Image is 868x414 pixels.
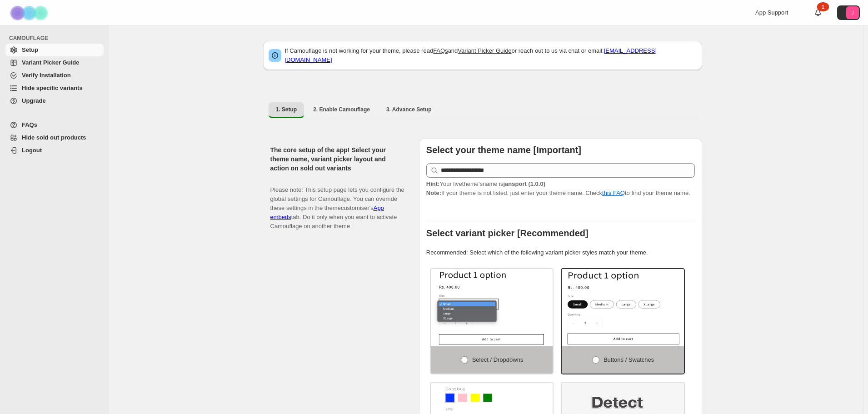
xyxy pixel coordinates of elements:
[426,145,581,155] b: Select your theme name [Important]
[503,180,545,187] strong: jansport (1.0.0)
[22,85,83,91] span: Hide specific variants
[426,190,441,196] strong: Note:
[426,180,545,187] span: Your live theme's name is
[270,176,404,231] p: Please note: This setup page lets you configure the global settings for Camouflage. You can overr...
[5,56,104,69] a: Variant Picker Guide
[22,147,42,154] span: Logout
[426,248,695,257] p: Recommended: Select which of the following variant picker styles match your theme.
[22,72,71,79] span: Verify Installation
[270,145,404,173] h2: The core setup of the app! Select your theme name, variant picker layout and action on sold out v...
[426,180,695,198] p: If your theme is not listed, just enter your theme name. Check to find your theme name.
[7,0,53,25] img: Camouflage
[9,35,105,42] span: CAMOUFLAGE
[5,82,104,95] a: Hide specific variants
[562,269,684,346] img: Buttons / Swatches
[813,8,823,17] a: 1
[5,144,104,157] a: Logout
[386,106,432,113] span: 3. Advance Setup
[433,47,448,54] a: FAQs
[5,44,104,56] a: Setup
[817,2,829,11] div: 1
[604,356,654,363] span: Buttons / Swatches
[602,190,625,196] a: this FAQ
[276,106,297,113] span: 1. Setup
[472,356,524,363] span: Select / Dropdowns
[431,269,553,346] img: Select / Dropdowns
[5,119,104,131] a: FAQs
[755,9,788,16] span: App Support
[837,5,860,20] button: Avatar with initials J
[22,46,38,53] span: Setup
[5,69,104,82] a: Verify Installation
[851,10,854,15] text: J
[458,47,511,54] a: Variant Picker Guide
[22,97,46,104] span: Upgrade
[22,59,79,66] span: Variant Picker Guide
[5,131,104,144] a: Hide sold out products
[426,228,589,238] b: Select variant picker [Recommended]
[313,106,370,113] span: 2. Enable Camouflage
[22,134,86,141] span: Hide sold out products
[426,180,440,187] strong: Hint:
[5,95,104,107] a: Upgrade
[846,6,859,19] span: Avatar with initials J
[285,46,697,65] p: If Camouflage is not working for your theme, please read and or reach out to us via chat or email:
[22,121,37,128] span: FAQs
